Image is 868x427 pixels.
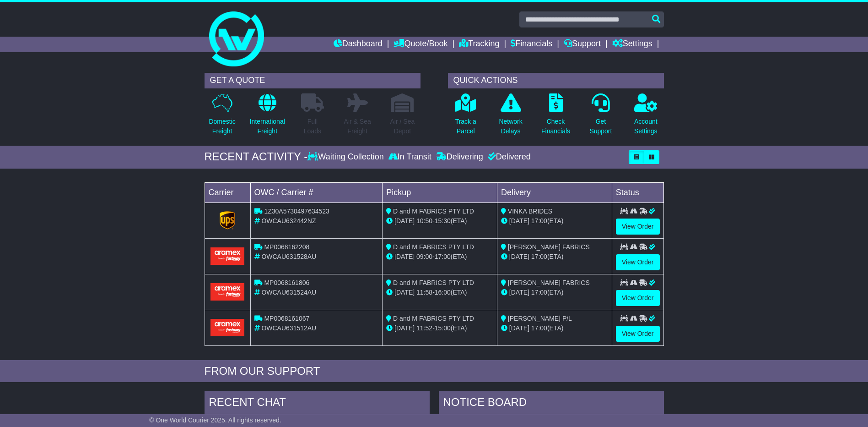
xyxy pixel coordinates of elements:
p: Get Support [589,117,612,136]
span: 17:00 [531,324,547,332]
div: (ETA) [501,216,608,226]
div: QUICK ACTIONS [448,73,664,88]
span: 15:00 [435,324,451,332]
div: In Transit [386,152,434,162]
p: Full Loads [301,117,324,136]
div: NOTICE BOARD [439,391,664,416]
span: [DATE] [509,253,529,260]
a: Quote/Book [394,37,447,52]
span: MP0068161806 [264,279,309,286]
div: FROM OUR SUPPORT [205,365,664,378]
td: Delivery [497,182,612,203]
a: View Order [616,326,660,342]
td: Status [612,182,663,203]
span: 16:00 [435,289,451,296]
span: [PERSON_NAME] FABRICS [508,279,590,286]
p: Track a Parcel [455,117,476,136]
span: 11:58 [416,289,432,296]
span: [DATE] [509,217,529,224]
a: InternationalFreight [249,93,286,141]
p: International Freight [250,117,285,136]
div: GET A QUOTE [205,73,421,88]
span: 17:00 [531,217,547,224]
a: View Order [616,254,660,270]
div: RECENT ACTIVITY - [205,150,308,164]
span: OWCAU632442NZ [261,217,316,224]
a: View Order [616,219,660,235]
span: MP0068162208 [264,243,309,251]
span: © One World Courier 2025. All rights reserved. [149,416,281,424]
p: Air / Sea Depot [390,117,415,136]
span: D and M FABRICS PTY LTD [393,243,474,251]
div: - (ETA) [386,288,493,297]
span: [DATE] [394,217,415,224]
a: CheckFinancials [541,93,571,141]
span: OWCAU631524AU [261,289,316,296]
img: Aramex.png [210,247,245,264]
a: GetSupport [589,93,612,141]
div: - (ETA) [386,216,493,226]
a: Financials [511,37,552,52]
span: [DATE] [394,289,415,296]
p: Network Delays [499,117,522,136]
div: - (ETA) [386,323,493,333]
span: 11:52 [416,324,432,332]
span: D and M FABRICS PTY LTD [393,208,474,215]
p: Air & Sea Freight [344,117,371,136]
span: 10:50 [416,217,432,224]
div: Waiting Collection [307,152,386,162]
span: 17:00 [435,253,451,260]
span: [DATE] [394,324,415,332]
a: Tracking [459,37,499,52]
span: [DATE] [509,324,529,332]
span: 1Z30A5730497634523 [264,208,329,215]
a: AccountSettings [634,93,658,141]
span: MP0068161067 [264,315,309,322]
span: VINKA BRIDES [508,208,552,215]
a: Track aParcel [455,93,477,141]
span: [DATE] [394,253,415,260]
span: [PERSON_NAME] P/L [508,315,572,322]
span: 17:00 [531,289,547,296]
span: 09:00 [416,253,432,260]
div: (ETA) [501,288,608,297]
div: - (ETA) [386,252,493,262]
div: Delivered [485,152,531,162]
span: D and M FABRICS PTY LTD [393,315,474,322]
span: [PERSON_NAME] FABRICS [508,243,590,251]
td: OWC / Carrier # [250,182,383,203]
div: Delivering [434,152,485,162]
span: [DATE] [509,289,529,296]
span: OWCAU631528AU [261,253,316,260]
span: D and M FABRICS PTY LTD [393,279,474,286]
a: DomesticFreight [208,93,236,141]
a: Support [564,37,601,52]
div: RECENT CHAT [205,391,430,416]
td: Carrier [205,182,250,203]
div: (ETA) [501,252,608,262]
p: Domestic Freight [209,117,235,136]
a: Dashboard [334,37,383,52]
a: NetworkDelays [498,93,523,141]
a: Settings [612,37,652,52]
span: OWCAU631512AU [261,324,316,332]
img: Aramex.png [210,283,245,300]
a: View Order [616,290,660,306]
span: 17:00 [531,253,547,260]
img: Aramex.png [210,319,245,336]
p: Check Financials [541,117,570,136]
span: 15:30 [435,217,451,224]
p: Account Settings [634,117,658,136]
div: (ETA) [501,323,608,333]
img: GetCarrierServiceLogo [220,211,235,230]
td: Pickup [383,182,497,203]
